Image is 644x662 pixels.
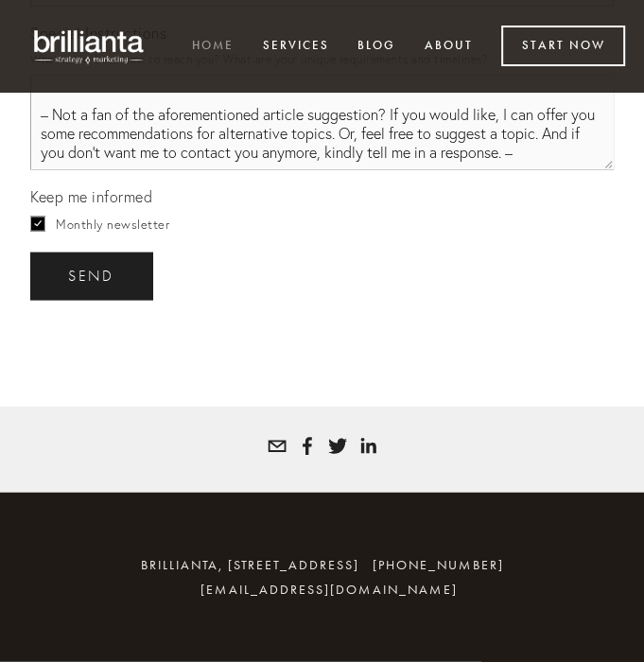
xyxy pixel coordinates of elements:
a: Start Now [501,26,625,66]
input: Monthly newsletter [30,217,45,232]
a: Blog [345,31,408,62]
a: [EMAIL_ADDRESS][DOMAIN_NAME] [200,582,458,598]
a: tatyana@brillianta.com [268,437,287,456]
img: brillianta - research, strategy, marketing [19,19,161,74]
a: About [412,31,485,62]
span: Keep me informed [30,187,152,206]
span: send [68,268,114,285]
a: Tatyana Bolotnikov White [298,437,317,456]
span: [PHONE_NUMBER] [373,557,504,573]
a: Home [180,31,246,62]
button: sendsend [30,253,152,300]
span: Monthly newsletter [56,217,169,232]
textarea: Greetings, I'd love to write an article for your website about how to become your own marketing d... [30,76,614,170]
a: Tatyana White [358,437,377,456]
a: Services [251,31,341,62]
span: brillianta, [STREET_ADDRESS] [141,557,359,573]
a: Tatyana White [328,437,347,456]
